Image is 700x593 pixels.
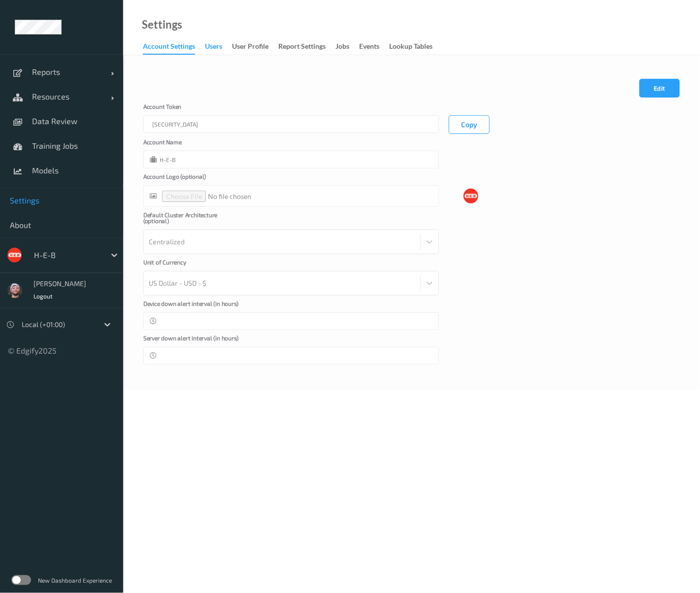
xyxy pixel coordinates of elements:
[359,40,389,54] a: events
[143,173,242,185] label: Account Logo (optional)
[205,41,222,54] div: users
[232,41,268,54] div: User Profile
[335,41,349,54] div: Jobs
[232,40,278,54] a: User Profile
[143,40,205,55] a: Account Settings
[143,41,195,55] div: Account Settings
[335,40,359,54] a: Jobs
[142,20,182,30] a: Settings
[389,41,433,54] div: Lookup Tables
[278,40,335,54] a: Report Settings
[278,41,326,54] div: Report Settings
[143,300,242,312] label: Device down alert interval (in hours)
[143,212,242,230] label: Default Cluster Architecture (optional)
[359,41,379,54] div: events
[389,40,442,54] a: Lookup Tables
[639,79,680,98] button: Edit
[143,139,242,151] label: Account Name
[143,259,242,271] label: Unit of Currency
[143,103,242,115] label: Account Token
[205,40,232,54] a: users
[143,335,242,347] label: Server down alert interval (in hours)
[449,115,490,134] button: Copy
